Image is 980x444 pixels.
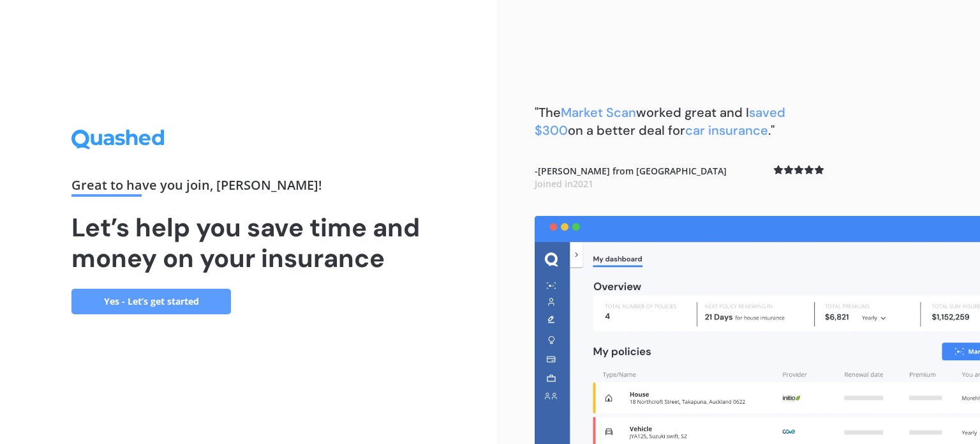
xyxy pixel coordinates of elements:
a: Yes - Let’s get started [71,289,231,314]
img: dashboard.webp [535,216,980,444]
span: saved $300 [535,104,785,139]
span: Market Scan [561,104,636,121]
span: Joined in 2021 [535,178,593,190]
h1: Let’s help you save time and money on your insurance [71,212,425,273]
div: Great to have you join , [PERSON_NAME] ! [71,179,425,197]
b: "The worked great and I on a better deal for ." [535,104,785,139]
b: - [PERSON_NAME] from [GEOGRAPHIC_DATA] [535,165,727,190]
span: car insurance [685,122,768,139]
